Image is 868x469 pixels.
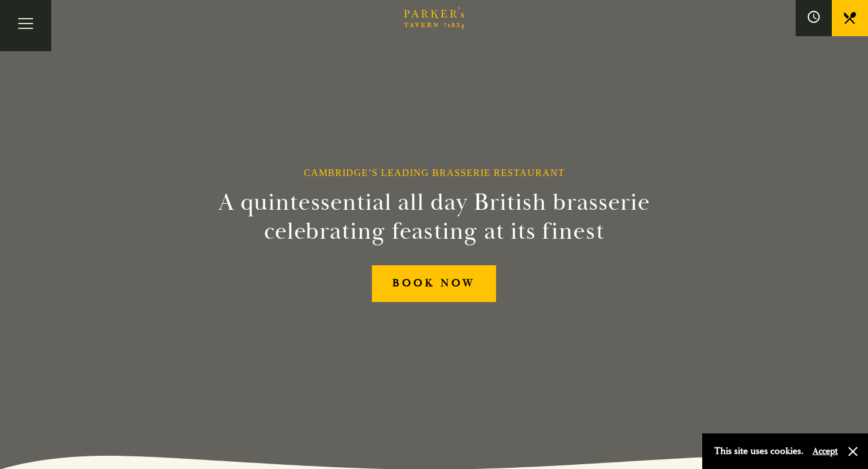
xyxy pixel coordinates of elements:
p: This site uses cookies. [714,442,804,460]
h1: Cambridge’s Leading Brasserie Restaurant [304,167,565,178]
a: BOOK NOW [372,265,496,302]
button: Accept [813,445,838,457]
h2: A quintessential all day British brasserie celebrating feasting at its finest [159,188,709,246]
button: Close and accept [847,445,859,458]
